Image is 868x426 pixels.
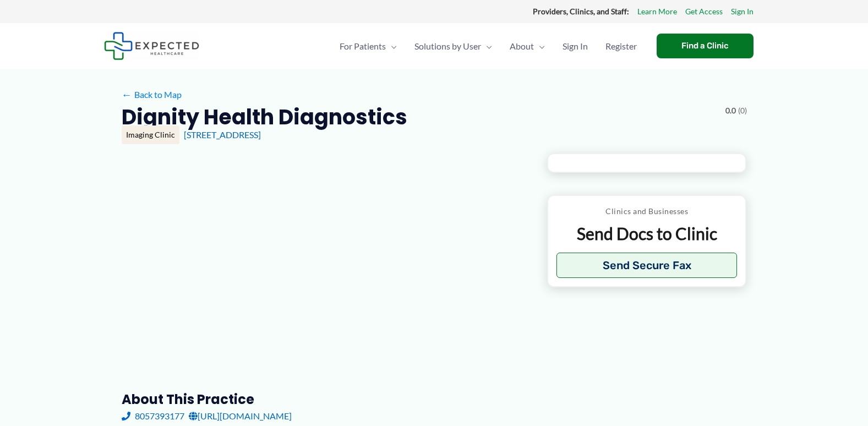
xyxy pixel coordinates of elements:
[122,391,529,408] h3: About this practice
[501,27,554,65] a: AboutMenu Toggle
[657,34,754,58] a: Find a Clinic
[414,27,481,65] span: Solutions by User
[386,27,397,65] span: Menu Toggle
[637,4,677,19] a: Learn More
[597,27,646,65] a: Register
[184,129,261,140] a: [STREET_ADDRESS]
[556,223,738,244] p: Send Docs to Clinic
[406,27,501,65] a: Solutions by UserMenu Toggle
[481,27,492,65] span: Menu Toggle
[556,204,738,219] p: Clinics and Businesses
[340,27,386,65] span: For Patients
[731,4,754,19] a: Sign In
[533,7,629,16] strong: Providers, Clinics, and Staff:
[605,27,637,65] span: Register
[122,89,132,100] span: ←
[685,4,723,19] a: Get Access
[556,253,738,278] button: Send Secure Fax
[554,27,597,65] a: Sign In
[563,27,588,65] span: Sign In
[725,103,736,118] span: 0.0
[331,27,406,65] a: For PatientsMenu Toggle
[122,408,184,424] a: 8057393177
[738,103,747,118] span: (0)
[122,125,179,144] div: Imaging Clinic
[510,27,534,65] span: About
[122,86,182,103] a: ←Back to Map
[534,27,545,65] span: Menu Toggle
[104,32,199,60] img: Expected Healthcare Logo - side, dark font, small
[189,408,292,424] a: [URL][DOMAIN_NAME]
[122,103,407,130] h2: Dignity Health Diagnostics
[331,27,646,65] nav: Primary Site Navigation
